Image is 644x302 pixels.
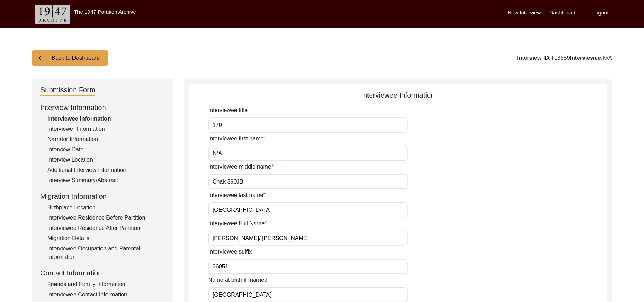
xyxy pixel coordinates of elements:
[208,106,248,115] label: Interviewee title
[74,9,136,15] label: The 1947 Partition Archive
[550,9,575,17] label: Dashboard
[517,54,612,62] div: T13559 N/A
[517,55,551,61] b: Interview ID:
[47,115,165,123] div: Interviewee Information
[47,176,165,185] div: Interview Summary/Abstract
[32,50,108,66] button: Back to Dashboard
[37,54,46,62] img: arrow-left.png
[47,156,165,164] div: Interview Location
[208,134,266,143] label: Interviewee first name
[208,163,273,171] label: Interviewee middle name
[47,280,165,289] div: Friends and Family Information
[208,248,252,256] label: Interviewee suffix
[40,102,165,113] div: Interview Information
[47,234,165,243] div: Migration Details
[189,90,607,100] div: Interviewee Information
[47,203,165,212] div: Birthplace Location
[592,9,609,17] label: Logout
[40,85,95,96] div: Submission Form
[47,135,165,144] div: Narrator Information
[208,191,266,199] label: Interviewee last name
[35,5,70,24] img: header-logo.png
[40,268,165,278] div: Contact Information
[508,9,541,17] label: New Interview
[40,191,165,202] div: Migration Information
[47,166,165,174] div: Additional Interview Information
[47,224,165,232] div: Interviewee Residence After Partition
[47,290,165,299] div: Interviewee Contact Information
[208,219,267,228] label: Interviewee Full Name
[47,244,165,261] div: Interviewee Occupation and Parental Information
[47,145,165,154] div: Interview Date
[47,214,165,222] div: Interviewee Residence Before Partition
[208,276,267,284] label: Name at birth if married
[47,125,165,133] div: Interviewer Information
[570,55,603,61] b: Interviewee:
